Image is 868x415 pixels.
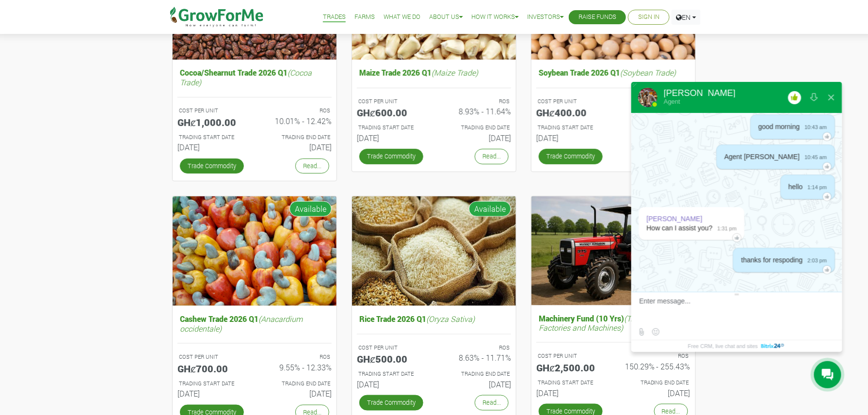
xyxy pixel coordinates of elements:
[621,362,691,371] h6: 150.29% - 255.43%
[426,314,475,324] i: (Oryza Sativa)
[536,362,606,373] h5: GHȼ2,500.00
[357,65,511,80] h5: Maize Trade 2026 Q1
[664,97,736,106] div: Agent
[475,149,509,164] a: Read...
[800,152,827,161] span: 10:45 am
[441,107,511,116] h6: 8.93% - 11.64%
[177,143,247,152] h6: [DATE]
[536,65,691,80] h5: Soybean Trade 2026 Q1
[354,12,375,22] a: Farms
[179,133,246,142] p: Estimated Trading Start Date
[295,159,329,174] a: Read...
[622,124,689,132] p: Estimated Trading End Date
[263,380,330,388] p: Estimated Trading End Date
[822,86,840,109] button: Close widget
[622,352,689,360] p: ROS
[443,97,510,106] p: ROS
[180,314,303,333] i: (Anacardium occidentale)
[579,12,616,22] a: Raise Funds
[635,326,647,338] label: Send file
[179,353,246,361] p: COST PER UNIT
[179,380,246,388] p: Estimated Trading Start Date
[357,353,427,365] h5: GHȼ500.00
[441,380,511,389] h6: [DATE]
[622,379,689,387] p: Estimated Trading End Date
[443,344,510,352] p: ROS
[262,116,332,126] h6: 10.01% - 12.42%
[173,196,337,306] img: growforme image
[538,379,605,387] p: Estimated Trading Start Date
[357,65,511,146] a: Maize Trade 2026 Q1(Maize Trade) COST PER UNIT GHȼ600.00 ROS 8.93% - 11.64% TRADING START DATE [D...
[443,124,510,132] p: Estimated Trading End Date
[358,344,425,352] p: COST PER UNIT
[646,224,712,232] span: How can I assist you?
[527,12,563,22] a: Investors
[786,86,803,109] button: Rate our service
[638,12,659,22] a: Sign In
[180,67,312,87] i: (Cocoa Trade)
[262,389,332,398] h6: [DATE]
[539,149,603,164] a: Trade Commodity
[621,107,691,116] h6: 8.57% - 11.43%
[443,370,510,378] p: Estimated Trading End Date
[177,116,247,128] h5: GHȼ1,000.00
[536,311,691,335] h5: Machinery Fund (10 Yrs)
[357,380,427,389] h6: [DATE]
[177,65,332,156] a: Cocoa/Shearnut Trade 2026 Q1(Cocoa Trade) COST PER UNIT GHȼ1,000.00 ROS 10.01% - 12.42% TRADING S...
[262,363,332,372] h6: 9.55% - 12.33%
[672,10,701,25] a: EN
[536,65,691,146] a: Soybean Trade 2026 Q1(Soybean Trade) COST PER UNIT GHȼ400.00 ROS 8.57% - 11.43% TRADING START DAT...
[177,363,247,374] h5: GHȼ700.00
[688,340,757,351] span: Free CRM, live chat and sites
[788,183,803,191] span: hello
[177,312,332,335] h5: Cashew Trade 2026 Q1
[475,395,509,410] a: Read...
[539,313,656,333] i: (Tractors, Factories and Machines)
[471,12,518,22] a: How it Works
[803,182,827,192] span: 1:14 pm
[538,97,605,106] p: COST PER UNIT
[263,107,330,115] p: ROS
[649,326,661,338] button: Select emoticon
[180,159,244,174] a: Trade Commodity
[688,340,786,351] a: Free CRM, live chat and sites
[177,389,247,398] h6: [DATE]
[441,133,511,143] h6: [DATE]
[622,97,689,106] p: ROS
[177,65,332,89] h5: Cocoa/Shearnut Trade 2026 Q1
[536,133,606,143] h6: [DATE]
[741,256,803,264] span: thanks for respoding
[323,12,346,22] a: Trades
[359,149,423,164] a: Trade Commodity
[664,89,736,97] div: [PERSON_NAME]
[432,67,478,78] i: (Maize Trade)
[358,97,425,106] p: COST PER UNIT
[803,255,827,265] span: 2:03 pm
[531,196,695,305] img: growforme image
[262,143,332,152] h6: [DATE]
[469,201,511,217] span: Available
[352,196,516,306] img: growforme image
[357,312,511,393] a: Rice Trade 2026 Q1(Oryza Sativa) COST PER UNIT GHȼ500.00 ROS 8.63% - 11.71% TRADING START DATE [D...
[805,86,822,109] button: Download conversation history
[441,353,511,362] h6: 8.63% - 11.71%
[620,67,676,78] i: (Soybean Trade)
[536,311,691,401] a: Machinery Fund (10 Yrs)(Tractors, Factories and Machines) COST PER UNIT GHȼ2,500.00 ROS 150.29% -...
[621,133,691,143] h6: [DATE]
[621,388,691,398] h6: [DATE]
[357,133,427,143] h6: [DATE]
[538,124,605,132] p: Estimated Trading Start Date
[712,223,737,233] span: 1:31 pm
[536,388,606,398] h6: [DATE]
[724,153,800,160] span: Agent [PERSON_NAME]
[646,214,702,223] div: [PERSON_NAME]
[357,107,427,118] h5: GHȼ600.00
[429,12,463,22] a: About Us
[357,312,511,326] h5: Rice Trade 2026 Q1
[358,124,425,132] p: Estimated Trading Start Date
[359,395,423,410] a: Trade Commodity
[358,370,425,378] p: Estimated Trading Start Date
[263,353,330,361] p: ROS
[536,107,606,118] h5: GHȼ400.00
[538,352,605,360] p: COST PER UNIT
